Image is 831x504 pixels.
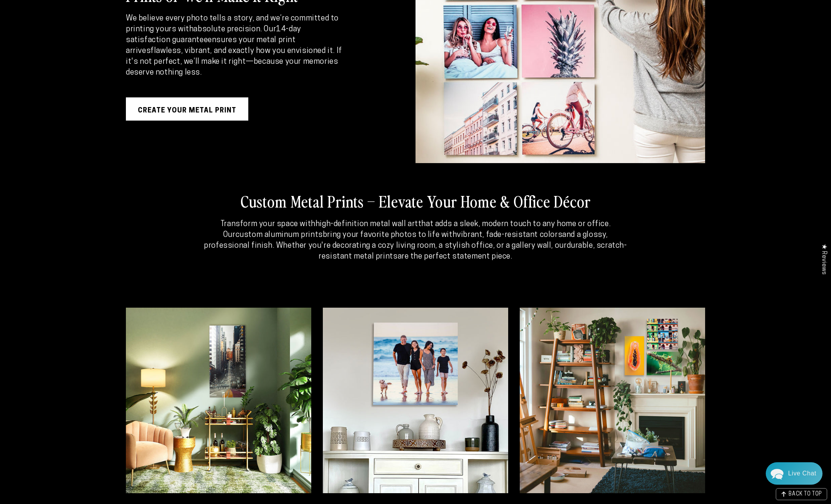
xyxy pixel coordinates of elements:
[315,220,418,228] strong: high-definition metal wall art
[126,13,346,78] p: We believe every photo tells a story, and we’re committed to printing yours with . Our ensures yo...
[165,191,666,211] h2: Custom Metal Prints – Elevate Your Home & Office Décor
[126,26,301,44] strong: 14-day satisfaction guarantee
[202,219,629,262] p: Transform your space with that adds a sleek, modern touch to any home or office. Our bring your f...
[457,231,562,239] strong: vibrant, fade-resistant colors
[126,308,311,493] img: Stylish home bar setup with vertical aluminum cityscape print – modern metal wall art in mid-cent...
[126,276,204,296] h2: Living Room
[151,47,333,55] strong: flawless, vibrant, and exactly how you envisioned it
[126,97,248,121] a: Create Your Metal Print
[319,242,627,261] strong: durable, scratch-resistant metal prints
[323,308,508,493] img: Custom aluminum family beach photo print displayed above modern white console table – high-defini...
[236,231,323,239] strong: custom aluminum prints
[520,308,705,493] img: Colorful custom metal photo prints above fireplace in cozy home library – modern aluminum wall ar...
[788,462,816,485] div: Contact Us Directly
[789,492,822,497] span: BACK TO TOP
[816,238,831,281] div: Click to open Judge.me floating reviews tab
[193,26,260,33] strong: absolute precision
[766,462,823,485] div: Chat widget toggle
